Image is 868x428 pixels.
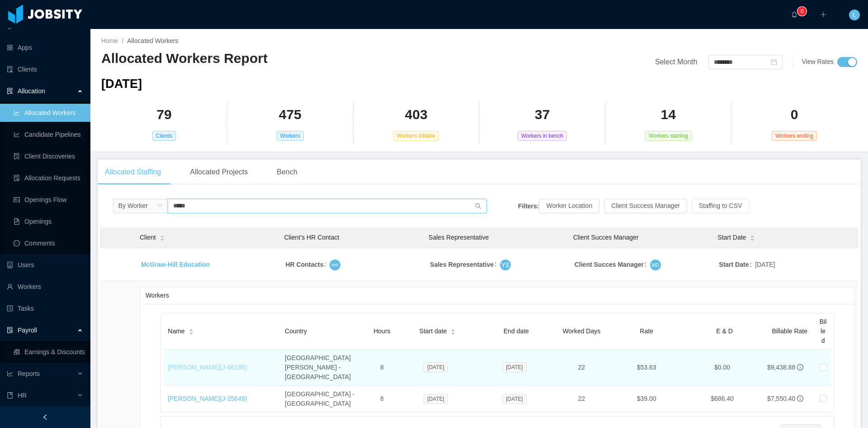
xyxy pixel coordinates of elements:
div: $7,550.40 [767,394,795,404]
i: icon: caret-up [750,234,755,237]
span: info-circle [797,364,803,370]
i: icon: caret-down [451,331,456,334]
td: 22 [556,350,608,386]
td: 8 [366,386,398,412]
i: icon: bell [791,11,797,18]
span: End date [504,327,529,335]
div: Allocated Projects [183,159,255,185]
span: Billable Rate [772,327,807,335]
span: Workers [277,131,304,141]
i: icon: caret-up [160,234,165,237]
div: By Worker [118,199,148,212]
i: icon: solution [7,88,13,94]
span: MW [332,261,339,268]
i: icon: plus [820,11,826,18]
a: McGraw-Hill Education [141,261,210,268]
td: [GEOGRAPHIC_DATA][PERSON_NAME] - [GEOGRAPHIC_DATA] [281,350,366,386]
span: $0.00 [714,364,730,371]
span: [DATE] [424,362,448,372]
button: Staffing to CSV [692,199,749,213]
div: Workers [146,287,849,304]
button: Client Success Manager [604,199,687,213]
span: Billed [820,318,827,344]
td: 8 [366,350,398,386]
h2: 14 [661,106,676,124]
h2: 37 [535,106,550,124]
td: $39.00 [608,386,685,412]
i: icon: book [7,392,13,399]
span: / [122,37,123,44]
span: Start date [420,327,447,336]
i: icon: line-chart [7,370,13,377]
i: icon: file-protect [7,327,13,333]
span: Rate [640,327,653,335]
span: Reports [18,370,40,377]
a: icon: messageComments [14,234,83,252]
span: Client’s HR Contact [284,234,340,241]
span: Country [285,327,307,335]
i: icon: search [475,203,481,209]
span: Select Month [655,58,697,66]
a: icon: idcardOpenings Flow [14,191,83,209]
button: Worker Location [539,199,599,213]
i: icon: caret-up [189,328,193,331]
div: Bench [269,159,304,185]
i: icon: down [157,203,163,209]
i: icon: calendar [771,59,777,65]
span: HR [18,392,27,399]
a: icon: userWorkers [7,278,83,296]
h2: 0 [791,106,798,124]
h2: 475 [279,106,302,124]
span: info-circle [797,395,803,402]
span: [DATE] [424,394,448,404]
a: [PERSON_NAME](J-25649) [168,395,247,402]
span: L [853,10,856,20]
a: Home [101,37,118,44]
span: Workers ending [772,131,817,141]
span: Worked Days [562,327,600,335]
span: Allocated Workers [127,37,178,44]
a: icon: profileTasks [7,299,83,317]
span: [DATE] [502,394,527,404]
td: $53.63 [608,350,685,386]
i: icon: caret-down [750,237,755,240]
i: icon: caret-down [160,237,165,240]
span: Clients [152,131,176,141]
div: $9,438.88 [767,363,795,372]
span: Workers billable [393,131,439,141]
h2: 79 [156,106,171,124]
strong: Sales Representative [430,261,494,268]
div: Sort [750,234,755,240]
a: icon: file-searchClient Discoveries [14,147,83,165]
a: icon: robotUsers [7,256,83,274]
div: Sort [160,234,165,240]
span: MD [652,261,659,269]
span: Hours [373,327,390,335]
span: Payroll [18,327,37,334]
span: View Rates [802,58,834,65]
span: E & D [716,327,733,335]
a: icon: auditClients [7,60,83,78]
a: icon: file-textOpenings [14,212,83,231]
span: Name [168,327,184,336]
div: Allocated Staffing [98,159,168,185]
div: Sort [450,327,456,334]
span: Client [140,233,156,242]
strong: Client Succes Manager [575,261,644,268]
a: icon: file-doneAllocation Requests [14,169,83,187]
h2: Allocated Workers Report [101,49,479,68]
strong: Start Date [719,261,749,268]
strong: Filters: [518,202,539,209]
a: icon: line-chartCandidate Pipelines [14,125,83,144]
span: Workers in bench [518,131,567,141]
span: $686.40 [711,395,734,402]
span: [DATE] [502,362,527,372]
span: Client Succes Manager [573,234,639,241]
td: [GEOGRAPHIC_DATA] - [GEOGRAPHIC_DATA] [281,386,366,412]
h2: 403 [405,106,428,124]
a: icon: appstoreApps [7,38,83,57]
a: icon: line-chartAllocated Workers [14,104,83,122]
div: Sort [189,327,194,334]
sup: 0 [797,7,807,16]
span: Start Date [717,233,746,242]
